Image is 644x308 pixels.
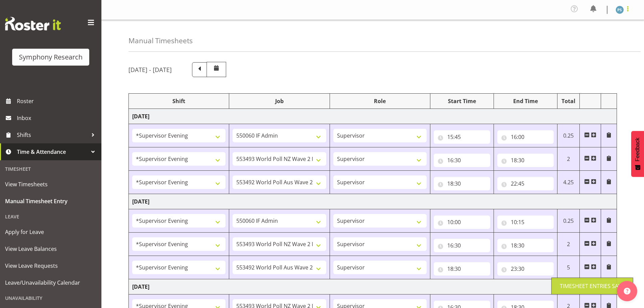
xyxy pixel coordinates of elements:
input: Click to select... [434,239,490,252]
img: Rosterit website logo [5,17,61,30]
input: Click to select... [497,215,554,229]
div: Role [333,97,427,105]
div: Job [233,97,326,105]
span: Leave/Unavailability Calendar [5,278,96,288]
td: [DATE] [129,194,617,209]
span: Inbox [17,113,98,123]
input: Click to select... [434,262,490,276]
span: Roster [17,96,98,106]
input: Click to select... [497,177,554,190]
span: Manual Timesheet Entry [5,196,96,206]
a: View Leave Balances [2,240,100,257]
input: Click to select... [434,153,490,167]
input: Click to select... [434,215,490,229]
td: 4.25 [557,171,580,194]
span: Feedback [635,138,641,161]
td: 5 [557,256,580,279]
span: View Leave Requests [5,261,96,271]
a: Leave/Unavailability Calendar [2,274,100,291]
img: paul-s-stoneham1982.jpg [616,6,624,14]
span: View Leave Balances [5,244,96,254]
input: Click to select... [434,177,490,190]
td: 2 [557,233,580,256]
div: Unavailability [2,291,100,305]
td: 0.25 [557,124,580,147]
div: Leave [2,210,100,223]
td: 0.25 [557,209,580,233]
div: Start Time [434,97,490,105]
td: [DATE] [129,279,617,294]
span: Time & Attendance [17,147,88,157]
div: Total [561,97,576,105]
input: Click to select... [434,130,490,144]
div: End Time [497,97,554,105]
span: Apply for Leave [5,227,96,237]
a: Manual Timesheet Entry [2,193,100,210]
div: Timesheet Entries Save [560,282,625,290]
td: 2 [557,147,580,171]
td: [DATE] [129,109,617,124]
h4: Manual Timesheets [128,37,193,45]
input: Click to select... [497,153,554,167]
input: Click to select... [497,239,554,252]
input: Click to select... [497,130,554,144]
a: View Leave Requests [2,257,100,274]
h5: [DATE] - [DATE] [128,66,172,73]
div: Timesheet [2,162,100,176]
button: Feedback - Show survey [631,131,644,177]
span: Shifts [17,130,88,140]
div: Shift [132,97,225,105]
input: Click to select... [497,262,554,276]
img: help-xxl-2.png [624,288,630,294]
div: Symphony Research [19,52,82,62]
a: Apply for Leave [2,223,100,240]
span: View Timesheets [5,179,96,189]
a: View Timesheets [2,176,100,193]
